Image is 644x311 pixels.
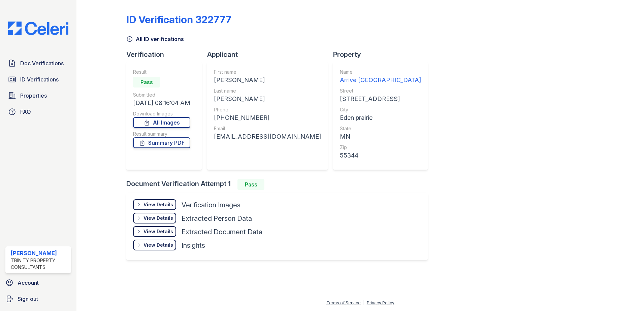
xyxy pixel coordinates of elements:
span: Sign out [18,295,38,303]
div: Last name [214,88,321,94]
div: Zip [340,144,421,151]
a: Name Arrive [GEOGRAPHIC_DATA] [340,69,421,85]
a: Terms of Service [326,300,361,305]
div: Submitted [133,92,190,98]
div: View Details [143,215,173,221]
a: Summary PDF [133,137,190,148]
div: [EMAIL_ADDRESS][DOMAIN_NAME] [214,132,321,141]
span: Properties [20,92,47,100]
div: [PHONE_NUMBER] [214,113,321,123]
div: Eden prairie [340,113,421,123]
a: Doc Verifications [5,57,71,70]
div: | [363,300,364,305]
a: FAQ [5,105,71,118]
span: Doc Verifications [20,59,64,67]
div: Verification [126,50,207,59]
a: Account [3,276,74,289]
div: State [340,125,421,132]
div: View Details [143,242,173,248]
div: Trinity Property Consultants [11,257,68,271]
div: [PERSON_NAME] [214,75,321,85]
a: Privacy Policy [367,300,394,305]
div: 55344 [340,151,421,160]
a: All ID verifications [126,35,184,43]
span: ID Verifications [20,75,59,83]
div: Insights [182,241,205,250]
span: Account [18,279,39,287]
div: Property [333,50,433,59]
div: Extracted Person Data [182,214,252,223]
div: Verification Images [182,200,240,210]
a: Properties [5,89,71,102]
div: City [340,106,421,113]
div: Result summary [133,131,190,137]
div: Result [133,69,190,75]
div: [STREET_ADDRESS] [340,94,421,104]
div: First name [214,69,321,75]
div: View Details [143,201,173,208]
a: Sign out [3,292,74,306]
img: CE_Logo_Blue-a8612792a0a2168367f1c8372b55b34899dd931a85d93a1a3d3e32e68fde9ad4.png [3,22,74,35]
a: ID Verifications [5,73,71,86]
div: View Details [143,228,173,235]
div: ID Verification 322777 [126,13,231,26]
div: [PERSON_NAME] [11,249,68,257]
div: Applicant [207,50,333,59]
div: Email [214,125,321,132]
div: Download Images [133,110,190,117]
div: MN [340,132,421,141]
a: All Images [133,117,190,128]
div: Name [340,69,421,75]
div: [PERSON_NAME] [214,94,321,104]
div: Extracted Document Data [182,227,262,237]
span: FAQ [20,108,31,116]
div: Pass [237,179,264,190]
div: Street [340,88,421,94]
div: Pass [133,77,160,88]
div: [DATE] 08:16:04 AM [133,98,190,108]
div: Phone [214,106,321,113]
div: Arrive [GEOGRAPHIC_DATA] [340,75,421,85]
div: Document Verification Attempt 1 [126,179,433,190]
